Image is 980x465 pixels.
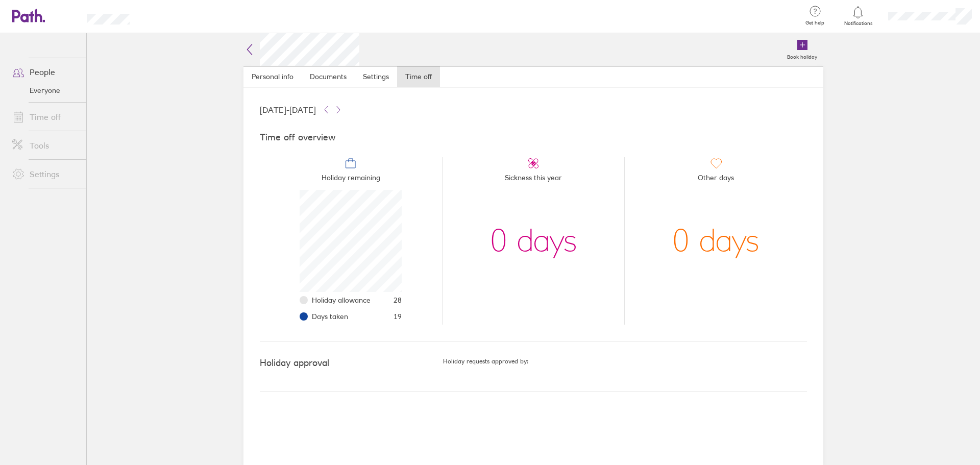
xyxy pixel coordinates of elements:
a: Book holiday [781,33,823,66]
a: Notifications [842,5,875,27]
h4: Holiday approval [260,358,443,369]
span: Sickness this year [505,169,562,190]
span: Get help [798,20,831,26]
a: Settings [4,164,86,184]
span: Days taken [312,312,348,321]
a: Documents [302,66,355,87]
span: Holiday allowance [312,296,371,304]
div: 0 days [490,190,577,292]
a: Settings [355,66,397,87]
span: Other days [698,169,734,190]
h4: Time off overview [260,132,807,143]
h5: Holiday requests approved by: [443,358,807,365]
a: Time off [397,66,440,87]
span: 28 [394,296,402,304]
a: Time off [4,107,86,127]
span: [DATE] - [DATE] [260,105,316,114]
label: Book holiday [781,51,823,60]
span: Notifications [842,20,875,27]
span: Holiday remaining [322,169,380,190]
a: People [4,62,86,82]
div: 0 days [672,190,759,292]
span: 19 [394,312,402,321]
a: Everyone [4,82,86,99]
a: Personal info [243,66,302,87]
a: Tools [4,135,86,156]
